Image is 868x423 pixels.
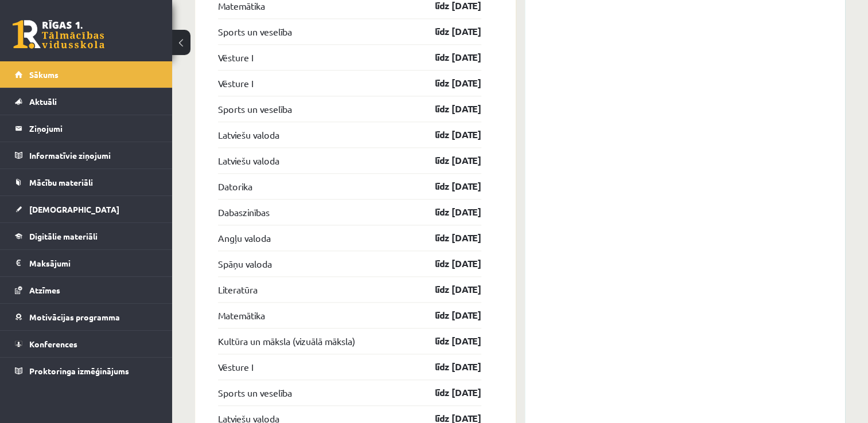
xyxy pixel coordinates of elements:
[15,331,158,357] a: Konferences
[415,231,481,245] a: līdz [DATE]
[15,169,158,195] a: Mācību materiāli
[29,142,158,169] legend: Informatīvie ziņojumi
[29,204,119,214] span: [DEMOGRAPHIC_DATA]
[218,102,292,116] a: Sports un veselība
[415,334,481,348] a: līdz [DATE]
[13,20,104,49] a: Rīgas 1. Tālmācības vidusskola
[415,102,481,116] a: līdz [DATE]
[218,283,258,296] a: Literatūra
[29,285,60,295] span: Atzīmes
[29,312,120,322] span: Motivācijas programma
[218,50,253,64] a: Vēsture I
[415,257,481,271] a: līdz [DATE]
[218,308,265,322] a: Matemātika
[415,360,481,374] a: līdz [DATE]
[29,69,59,80] span: Sākums
[415,154,481,167] a: līdz [DATE]
[218,76,253,90] a: Vēsture I
[218,360,253,374] a: Vēsture I
[415,179,481,193] a: līdz [DATE]
[15,196,158,222] a: [DEMOGRAPHIC_DATA]
[15,142,158,169] a: Informatīvie ziņojumi
[415,76,481,90] a: līdz [DATE]
[29,96,57,107] span: Aktuāli
[218,231,271,245] a: Angļu valoda
[15,304,158,330] a: Motivācijas programma
[415,50,481,64] a: līdz [DATE]
[29,231,98,241] span: Digitālie materiāli
[415,128,481,142] a: līdz [DATE]
[218,154,279,167] a: Latviešu valoda
[415,205,481,219] a: līdz [DATE]
[15,61,158,88] a: Sākums
[218,334,355,348] a: Kultūra un māksla (vizuālā māksla)
[15,115,158,142] a: Ziņojumi
[218,25,292,38] a: Sports un veselība
[218,257,272,271] a: Spāņu valoda
[29,339,77,349] span: Konferences
[415,308,481,322] a: līdz [DATE]
[218,128,279,142] a: Latviešu valoda
[218,179,252,193] a: Datorika
[29,366,129,376] span: Proktoringa izmēģinājums
[29,177,93,187] span: Mācību materiāli
[415,283,481,296] a: līdz [DATE]
[15,223,158,249] a: Digitālie materiāli
[29,115,158,142] legend: Ziņojumi
[415,386,481,399] a: līdz [DATE]
[15,358,158,384] a: Proktoringa izmēģinājums
[218,205,270,219] a: Dabaszinības
[218,386,292,399] a: Sports un veselība
[15,250,158,276] a: Maksājumi
[15,277,158,303] a: Atzīmes
[415,25,481,38] a: līdz [DATE]
[29,250,158,276] legend: Maksājumi
[15,88,158,115] a: Aktuāli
